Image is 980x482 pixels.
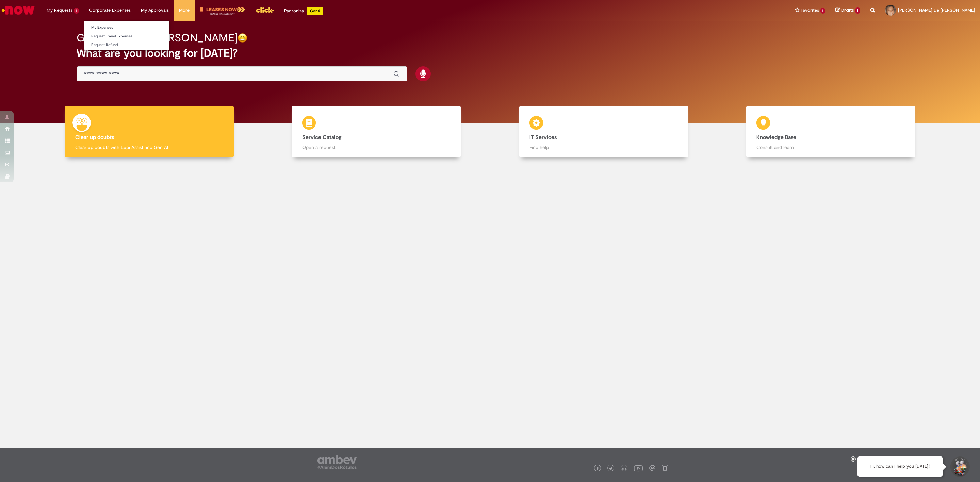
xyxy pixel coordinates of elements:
[317,455,357,469] img: logo_footer_ambev_rotulo_gray.png
[47,7,72,14] span: My Requests
[77,47,903,59] h2: What are you looking for [DATE]?
[77,32,238,44] h2: Good morning, [PERSON_NAME]
[75,134,114,141] b: Clear up doubts
[855,7,860,14] span: 1
[302,134,342,141] b: Service Catalog
[717,106,945,158] a: Knowledge Base Consult and learn
[1,3,36,17] img: ServiceNow
[841,7,854,13] span: Drafts
[307,7,323,15] p: +GenAi
[622,467,626,471] img: logo_footer_linkedin.png
[756,134,796,141] b: Knowledge Base
[756,144,905,151] p: Consult and learn
[649,465,655,471] img: logo_footer_workplace.png
[84,41,169,49] a: Request Refund
[75,144,224,151] p: Clear up doubts with Lupi Assist and Gen AI
[898,7,975,13] span: [PERSON_NAME] De [PERSON_NAME]
[662,465,668,471] img: logo_footer_naosei.png
[84,20,170,51] ul: Corporate Expenses
[820,8,826,14] span: 1
[238,33,247,43] img: happy-face.png
[84,33,169,40] a: Request Travel Expenses
[949,456,970,477] button: Start Support Conversation
[835,7,860,14] a: Drafts
[490,106,717,158] a: IT Services Find help
[256,5,274,15] img: click_logo_yellow_360x200.png
[74,8,79,14] span: 1
[609,467,612,470] img: logo_footer_twitter.png
[529,144,678,151] p: Find help
[634,464,643,472] img: logo_footer_youtube.png
[179,7,190,14] span: More
[302,144,451,151] p: Open a request
[200,7,245,15] img: logo-leases-transp-branco.png
[89,7,131,14] span: Corporate Expenses
[84,24,169,31] a: My Expenses
[263,106,490,158] a: Service Catalog Open a request
[857,456,943,477] div: Hi, how can I help you [DATE]?
[36,106,263,158] a: Clear up doubts Clear up doubts with Lupi Assist and Gen AI
[801,7,819,14] span: Favorites
[284,7,323,15] div: Padroniza
[141,7,169,14] span: My Approvals
[596,467,599,470] img: logo_footer_facebook.png
[529,134,557,141] b: IT Services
